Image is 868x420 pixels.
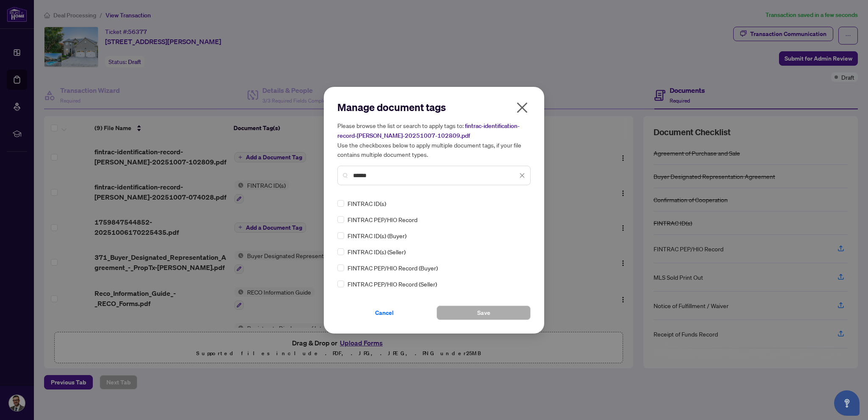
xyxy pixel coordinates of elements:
[348,231,406,240] span: FINTRAC ID(s) (Buyer)
[375,306,394,320] span: Cancel
[337,121,531,159] h5: Please browse the list or search to apply tags to: Use the checkboxes below to apply multiple doc...
[348,279,437,289] span: FINTRAC PEP/HIO Record (Seller)
[515,101,529,114] span: close
[348,199,386,208] span: FINTRAC ID(s)
[834,390,860,416] button: Open asap
[337,306,431,320] button: Cancel
[337,100,531,114] h2: Manage document tags
[348,215,417,224] span: FINTRAC PEP/HIO Record
[348,247,406,256] span: FINTRAC ID(s) (Seller)
[519,172,525,178] span: close
[437,306,531,320] button: Save
[348,263,438,273] span: FINTRAC PEP/HIO Record (Buyer)
[337,122,520,139] span: fintrac-identification-record-[PERSON_NAME]-20251007-102809.pdf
